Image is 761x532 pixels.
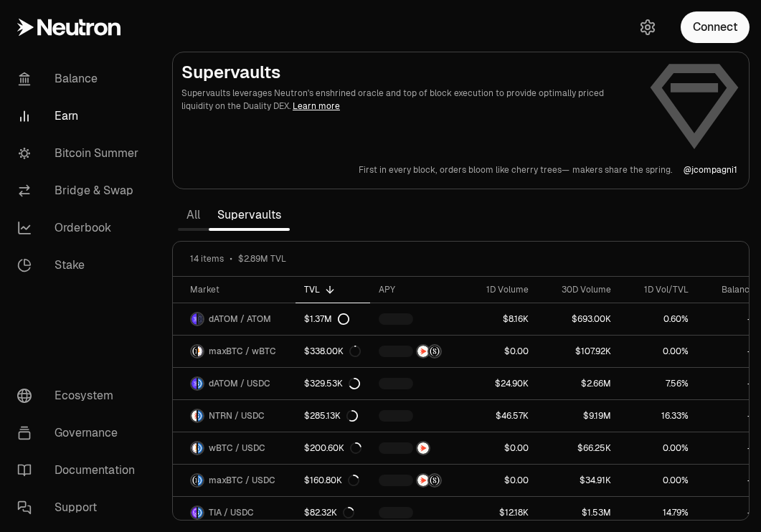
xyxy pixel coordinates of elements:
[537,400,620,432] a: $9.19M
[181,87,637,113] p: Supervaults leverages Neutron's enshrined oracle and top of block execution to provide optimally ...
[192,475,197,486] img: maxBTC Logo
[370,336,462,367] a: NTRNStructured Points
[209,346,276,357] span: maxBTC / wBTC
[173,368,296,399] a: dATOM LogoUSDC LogodATOM / USDC
[181,61,637,84] h2: Supervaults
[192,507,197,518] img: TIA Logo
[192,442,197,454] img: wBTC Logo
[304,410,358,422] div: $285.13K
[173,465,296,496] a: maxBTC LogoUSDC LogomaxBTC / USDC
[462,497,537,528] a: $12.18K
[359,164,437,176] p: First in every block,
[572,164,672,176] p: makers share the spring.
[209,313,271,325] span: dATOM / ATOM
[6,452,155,489] a: Documentation
[192,410,197,422] img: NTRN Logo
[190,284,287,295] div: Market
[620,336,697,367] a: 0.00%
[304,442,361,454] div: $200.60K
[192,346,197,357] img: maxBTC Logo
[6,172,155,209] a: Bridge & Swap
[537,465,620,496] a: $34.91K
[198,410,203,422] img: USDC Logo
[209,201,290,229] a: Supervaults
[429,346,440,357] img: Structured Points
[6,247,155,284] a: Stake
[178,201,209,229] a: All
[462,303,537,335] a: $8.16K
[620,432,697,464] a: 0.00%
[537,368,620,399] a: $2.66M
[620,400,697,432] a: 16.33%
[537,336,620,367] a: $107.92K
[296,497,370,528] a: $82.32K
[198,507,203,518] img: USDC Logo
[417,475,429,486] img: NTRN
[462,400,537,432] a: $46.57K
[304,507,354,518] div: $82.32K
[198,442,203,454] img: USDC Logo
[462,336,537,367] a: $0.00
[190,253,224,265] span: 14 items
[684,164,737,176] p: @ jcompagni1
[209,378,270,389] span: dATOM / USDC
[620,465,697,496] a: 0.00%
[6,489,155,526] a: Support
[462,368,537,399] a: $24.90K
[417,346,429,357] img: NTRN
[173,432,296,464] a: wBTC LogoUSDC LogowBTC / USDC
[198,313,203,325] img: ATOM Logo
[296,368,370,399] a: $329.53K
[417,442,429,454] img: NTRN
[546,284,611,295] div: 30D Volume
[379,344,453,358] button: NTRNStructured Points
[296,303,370,335] a: $1.37M
[471,284,529,295] div: 1D Volume
[173,336,296,367] a: maxBTC LogowBTC LogomaxBTC / wBTC
[209,475,275,486] span: maxBTC / USDC
[706,284,755,295] div: Balance
[537,432,620,464] a: $66.25K
[192,313,197,325] img: dATOM Logo
[296,432,370,464] a: $200.60K
[370,432,462,464] a: NTRN
[173,303,296,335] a: dATOM LogoATOM LogodATOM / ATOM
[198,346,203,357] img: wBTC Logo
[209,410,265,422] span: NTRN / USDC
[379,473,453,488] button: NTRNStructured Points
[304,346,361,357] div: $338.00K
[370,465,462,496] a: NTRNStructured Points
[681,11,750,43] button: Connect
[296,336,370,367] a: $338.00K
[6,414,155,452] a: Governance
[198,475,203,486] img: USDC Logo
[209,507,254,518] span: TIA / USDC
[293,100,340,112] a: Learn more
[6,98,155,135] a: Earn
[6,135,155,172] a: Bitcoin Summer
[537,497,620,528] a: $1.53M
[620,497,697,528] a: 14.79%
[6,60,155,98] a: Balance
[462,432,537,464] a: $0.00
[304,475,359,486] div: $160.80K
[628,284,689,295] div: 1D Vol/TVL
[192,378,197,389] img: dATOM Logo
[209,442,265,454] span: wBTC / USDC
[6,209,155,247] a: Orderbook
[462,465,537,496] a: $0.00
[359,164,672,176] a: First in every block,orders bloom like cherry trees—makers share the spring.
[537,303,620,335] a: $693.00K
[238,253,286,265] span: $2.89M TVL
[304,313,349,325] div: $1.37M
[198,378,203,389] img: USDC Logo
[620,368,697,399] a: 7.56%
[173,497,296,528] a: TIA LogoUSDC LogoTIA / USDC
[173,400,296,432] a: NTRN LogoUSDC LogoNTRN / USDC
[620,303,697,335] a: 0.60%
[296,400,370,432] a: $285.13K
[684,164,737,176] a: @jcompagni1
[296,465,370,496] a: $160.80K
[429,475,440,486] img: Structured Points
[440,164,569,176] p: orders bloom like cherry trees—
